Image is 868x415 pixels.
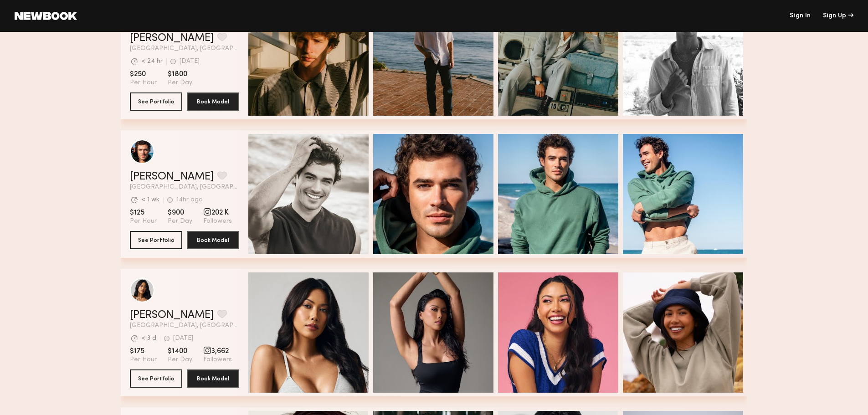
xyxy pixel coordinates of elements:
span: $900 [168,208,192,217]
span: Followers [203,356,232,364]
span: Per Day [168,217,192,225]
div: [DATE] [180,58,200,65]
div: Sign Up [823,13,853,19]
span: Per Day [168,79,192,87]
div: [DATE] [173,335,193,342]
div: < 3 d [141,335,156,342]
a: [PERSON_NAME] [130,33,214,44]
span: Per Hour [130,356,157,364]
span: $175 [130,347,157,356]
span: Per Day [168,356,192,364]
span: $1400 [168,347,192,356]
span: Per Hour [130,217,157,225]
button: Book Model [187,231,239,249]
div: 14hr ago [176,197,203,203]
span: [GEOGRAPHIC_DATA], [GEOGRAPHIC_DATA] [130,323,239,329]
button: See Portfolio [130,92,182,111]
span: [GEOGRAPHIC_DATA], [GEOGRAPHIC_DATA] [130,184,239,190]
span: $125 [130,208,157,217]
button: Book Model [187,92,239,111]
span: 3,662 [203,347,232,356]
span: $250 [130,70,157,79]
button: Book Model [187,369,239,388]
div: < 1 wk [141,197,159,203]
span: Per Hour [130,79,157,87]
a: Sign In [790,13,811,19]
button: See Portfolio [130,369,182,388]
a: [PERSON_NAME] [130,171,214,182]
button: See Portfolio [130,231,182,249]
div: < 24 hr [141,58,163,65]
span: 202 K [203,208,232,217]
span: Followers [203,217,232,225]
span: $1800 [168,70,192,79]
a: [PERSON_NAME] [130,310,214,321]
span: [GEOGRAPHIC_DATA], [GEOGRAPHIC_DATA] [130,46,239,52]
